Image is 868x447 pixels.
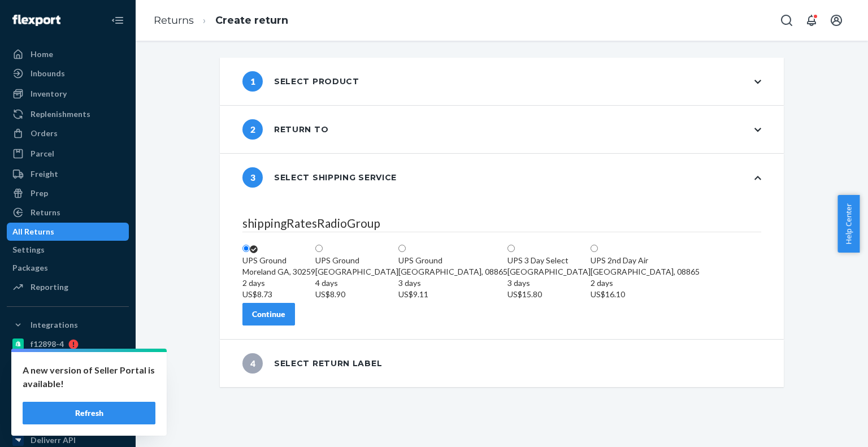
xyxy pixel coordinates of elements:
a: All Returns [7,223,129,241]
div: UPS Ground [398,255,507,266]
div: US$8.90 [315,289,398,300]
div: Inbounds [31,68,65,79]
a: Reporting [7,278,129,296]
div: Replenishments [31,109,90,120]
div: Freight [31,168,58,180]
div: Deliverr API [31,435,76,446]
a: Amazon [7,412,129,430]
input: UPS Ground[GEOGRAPHIC_DATA]4 daysUS$8.90 [315,245,323,252]
button: Open Search Box [775,9,798,32]
div: US$15.80 [507,289,591,300]
p: A new version of Seller Portal is available! [23,363,155,390]
a: Settings [7,241,129,259]
button: Open account menu [825,9,848,32]
div: Select return label [242,353,382,374]
div: Parcel [31,148,54,159]
img: Flexport logo [12,15,60,26]
div: Inventory [31,88,67,99]
button: Open notifications [800,9,823,32]
a: Create return [215,14,288,27]
div: [GEOGRAPHIC_DATA], 08865 [591,266,700,300]
div: UPS Ground [242,255,315,266]
input: UPS 2nd Day Air[GEOGRAPHIC_DATA], 088652 daysUS$16.10 [591,245,598,252]
div: [GEOGRAPHIC_DATA] [315,266,398,300]
div: Settings [12,244,45,255]
input: UPS 3 Day Select[GEOGRAPHIC_DATA]3 daysUS$15.80 [507,245,515,252]
span: 3 [242,167,263,188]
a: Prep [7,184,129,202]
a: Packages [7,259,129,277]
a: Returns [154,14,194,27]
button: Close Navigation [106,9,129,32]
button: Integrations [7,316,129,334]
div: 2 days [591,277,700,289]
input: UPS Ground[GEOGRAPHIC_DATA], 088653 daysUS$9.11 [398,245,406,252]
div: [GEOGRAPHIC_DATA], 08865 [398,266,507,300]
div: Returns [31,207,60,218]
div: Reporting [31,281,68,293]
a: gnzsuz-v5 [7,374,129,392]
div: Packages [12,262,48,274]
div: 3 days [398,277,507,289]
div: 4 days [315,277,398,289]
a: 5176b9-7b [7,393,129,411]
div: UPS Ground [315,255,398,266]
a: Inbounds [7,64,129,83]
div: Moreland GA, 30259 [242,266,315,300]
div: All Returns [12,226,54,237]
div: f12898-4 [31,338,64,350]
div: UPS 2nd Day Air [591,255,700,266]
span: 4 [242,353,263,374]
div: US$8.73 [242,289,315,300]
div: UPS 3 Day Select [507,255,591,266]
ol: breadcrumbs [145,4,297,37]
div: Integrations [31,319,78,331]
div: Prep [31,188,48,199]
span: 1 [242,71,263,92]
div: 2 days [242,277,315,289]
a: Replenishments [7,105,129,123]
div: Orders [31,128,58,139]
div: Home [31,49,53,60]
a: f12898-4 [7,335,129,353]
input: UPS GroundMoreland GA, 302592 daysUS$8.73 [242,245,250,252]
button: Refresh [23,402,155,424]
legend: shippingRatesRadioGroup [242,215,761,232]
div: Select shipping service [242,167,397,188]
div: Select product [242,71,359,92]
div: [GEOGRAPHIC_DATA] [507,266,591,300]
div: US$16.10 [591,289,700,300]
div: 3 days [507,277,591,289]
div: Return to [242,119,328,140]
a: Returns [7,203,129,222]
div: US$9.11 [398,289,507,300]
button: Continue [242,303,295,326]
a: Parcel [7,145,129,163]
a: Inventory [7,85,129,103]
div: Continue [252,309,285,320]
a: 6e639d-fc [7,354,129,372]
button: Help Center [837,195,860,253]
span: 2 [242,119,263,140]
a: Home [7,45,129,63]
a: Orders [7,124,129,142]
a: Freight [7,165,129,183]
